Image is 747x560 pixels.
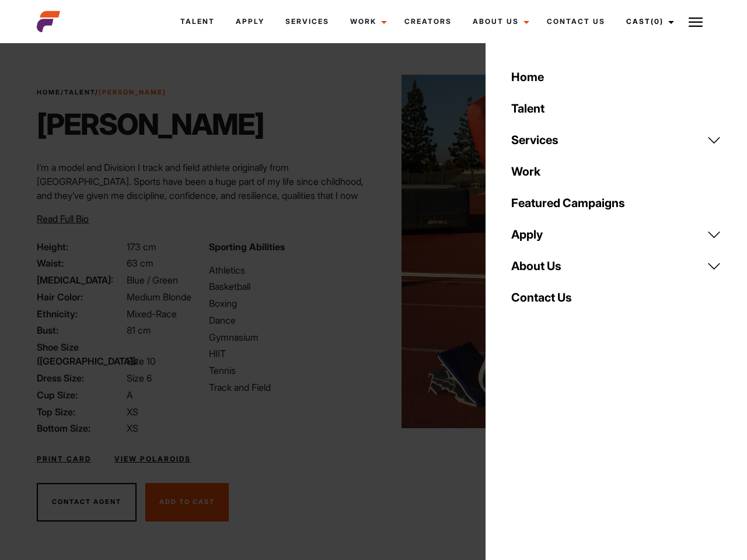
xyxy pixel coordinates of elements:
[37,388,124,402] span: Cup Size:
[37,307,124,321] span: Ethnicity:
[689,15,703,29] img: Burger icon
[37,371,124,385] span: Dress Size:
[209,263,366,277] li: Athletics
[127,274,178,286] span: Blue / Green
[37,421,124,435] span: Bottom Size:
[127,372,152,384] span: Size 6
[37,107,264,142] h1: [PERSON_NAME]
[37,454,91,464] a: Print Card
[127,389,133,401] span: A
[340,6,394,37] a: Work
[127,291,191,303] span: Medium Blonde
[504,187,728,219] a: Featured Campaigns
[127,241,156,253] span: 173 cm
[37,212,89,226] button: Read Full Bio
[209,346,366,360] li: HIIT
[99,88,166,96] strong: [PERSON_NAME]
[37,290,124,304] span: Hair Color:
[127,355,156,367] span: Size 10
[37,256,124,270] span: Waist:
[504,250,728,282] a: About Us
[209,296,366,310] li: Boxing
[275,6,340,37] a: Services
[37,10,60,33] img: cropped-aefm-brand-fav-22-square.png
[127,324,151,336] span: 81 cm
[209,330,366,344] li: Gymnasium
[37,88,61,96] a: Home
[37,273,124,287] span: [MEDICAL_DATA]:
[394,6,462,37] a: Creators
[651,17,664,26] span: (0)
[616,6,681,37] a: Cast(0)
[37,483,137,521] button: Contact Agent
[37,160,366,216] p: I’m a model and Division I track and field athlete originally from [GEOGRAPHIC_DATA]. Sports have...
[209,241,285,253] strong: Sporting Abilities
[37,213,89,225] span: Read Full Bio
[504,219,728,250] a: Apply
[159,498,215,506] span: Add To Cast
[127,257,153,269] span: 63 cm
[170,6,225,37] a: Talent
[37,87,166,97] span: / /
[536,6,616,37] a: Contact Us
[145,483,229,521] button: Add To Cast
[127,422,138,434] span: XS
[504,124,728,156] a: Services
[37,240,124,254] span: Height:
[504,61,728,93] a: Home
[209,279,366,293] li: Basketball
[209,380,366,394] li: Track and Field
[504,282,728,313] a: Contact Us
[127,308,177,320] span: Mixed-Race
[225,6,275,37] a: Apply
[209,363,366,377] li: Tennis
[37,340,124,368] span: Shoe Size ([GEOGRAPHIC_DATA]):
[37,405,124,419] span: Top Size:
[462,6,536,37] a: About Us
[64,88,95,96] a: Talent
[114,454,191,464] a: View Polaroids
[37,323,124,337] span: Bust:
[209,313,366,327] li: Dance
[504,156,728,187] a: Work
[504,93,728,124] a: Talent
[127,406,138,418] span: XS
